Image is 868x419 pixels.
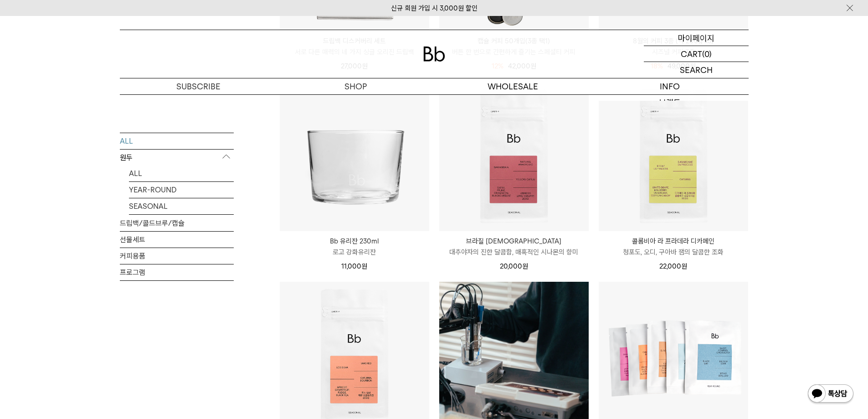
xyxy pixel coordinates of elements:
span: 20,000 [500,262,528,270]
a: SUBSCRIBE [120,78,277,94]
a: 프로그램 [120,264,234,280]
a: 커피용품 [120,248,234,264]
a: SEASONAL [129,198,234,214]
a: ALL [120,133,234,149]
p: 마이페이지 [678,30,714,46]
img: 카카오톡 채널 1:1 채팅 버튼 [807,383,854,405]
p: SEARCH [680,62,713,78]
img: 콜롬비아 라 프라데라 디카페인 [599,82,748,231]
p: (0) [702,46,712,62]
p: 원두 [120,149,234,166]
a: CART (0) [644,46,749,62]
a: 선물세트 [120,231,234,247]
p: Bb 유리잔 230ml [280,236,429,247]
p: CART [681,46,702,62]
a: 브라질 [DEMOGRAPHIC_DATA] 대추야자의 진한 달콤함, 매혹적인 시나몬의 향미 [439,236,589,258]
a: ALL [129,165,234,181]
a: SHOP [277,78,434,94]
span: 원 [361,262,367,270]
a: 신규 회원 가입 시 3,000원 할인 [391,4,478,12]
a: 드립백/콜드브루/캡슐 [120,215,234,231]
img: 로고 [423,47,445,62]
img: Bb 유리잔 230ml [280,82,429,231]
span: 원 [522,262,528,270]
p: 브라질 [DEMOGRAPHIC_DATA] [439,236,589,247]
a: 콜롬비아 라 프라데라 디카페인 청포도, 오디, 구아바 잼의 달콤한 조화 [599,236,748,258]
a: YEAR-ROUND [129,181,234,197]
a: 마이페이지 [644,30,749,46]
p: 로고 강화유리잔 [280,247,429,258]
span: 11,000 [341,262,367,270]
p: INFO [591,78,749,94]
p: 청포도, 오디, 구아바 잼의 달콤한 조화 [599,247,748,258]
p: 대추야자의 진한 달콤함, 매혹적인 시나몬의 향미 [439,247,589,258]
span: 22,000 [659,262,687,270]
a: Bb 유리잔 230ml 로고 강화유리잔 [280,236,429,258]
span: 원 [681,262,687,270]
p: 콜롬비아 라 프라데라 디카페인 [599,236,748,247]
img: 브라질 사맘바이아 [439,82,589,231]
p: WHOLESALE [434,78,591,94]
a: 브랜드 [591,95,749,110]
